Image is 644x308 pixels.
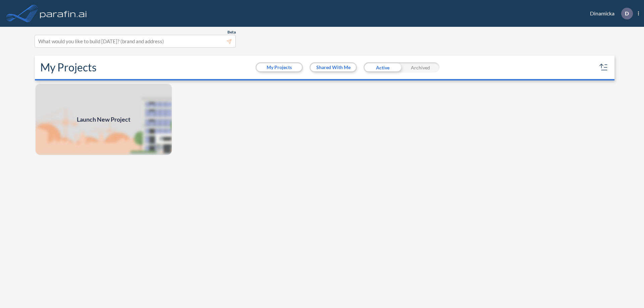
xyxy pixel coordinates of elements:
[580,8,639,19] div: Dinamicka
[40,61,97,74] h2: My Projects
[598,62,609,73] button: sort
[364,62,401,72] div: Active
[625,10,629,16] p: D
[39,7,88,20] img: logo
[311,63,356,71] button: Shared With Me
[35,83,172,156] a: Launch New Project
[257,63,302,71] button: My Projects
[77,115,130,124] span: Launch New Project
[401,62,439,72] div: Archived
[35,83,172,156] img: add
[227,29,236,35] span: Beta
